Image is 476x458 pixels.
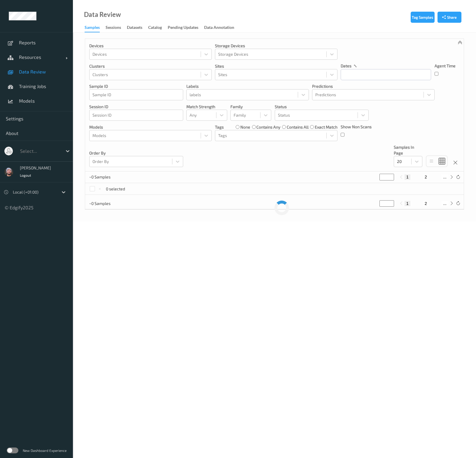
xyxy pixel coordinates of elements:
[435,63,456,69] p: Agent Time
[312,83,435,89] p: Predictions
[287,124,309,130] label: contains all
[394,144,422,156] p: Samples In Page
[215,43,337,49] p: Storage Devices
[168,24,198,32] div: Pending Updates
[405,201,410,206] button: 1
[186,104,227,110] p: Match Strength
[85,24,106,32] a: Samples
[89,104,183,110] p: Session ID
[89,150,183,156] p: Order By
[89,43,212,49] p: Devices
[341,63,351,69] p: dates
[186,83,309,89] p: labels
[441,201,448,206] button: ...
[215,124,224,130] p: Tags
[148,24,162,32] div: Catalog
[437,12,461,23] button: Share
[148,24,168,32] a: Catalog
[341,124,372,130] p: Show Non Scans
[215,63,337,69] p: Sites
[106,24,121,32] div: Sessions
[204,24,234,32] div: Data Annotation
[89,63,212,69] p: Clusters
[411,12,435,23] button: Tag Samples
[423,201,429,206] button: 2
[89,83,183,89] p: Sample ID
[405,174,410,180] button: 1
[204,24,240,32] a: Data Annotation
[127,24,142,32] div: Datasets
[230,104,271,110] p: Family
[240,124,250,130] label: none
[84,12,121,17] div: Data Review
[127,24,148,32] a: Datasets
[315,124,337,130] label: exact match
[106,186,125,192] p: 0 selected
[256,124,280,130] label: contains any
[89,201,133,206] p: ~0 Samples
[89,124,212,130] p: Models
[275,104,369,110] p: Status
[441,174,448,180] button: ...
[168,24,204,32] a: Pending Updates
[89,174,133,180] p: ~0 Samples
[85,24,100,32] div: Samples
[106,24,127,32] a: Sessions
[423,174,429,180] button: 2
